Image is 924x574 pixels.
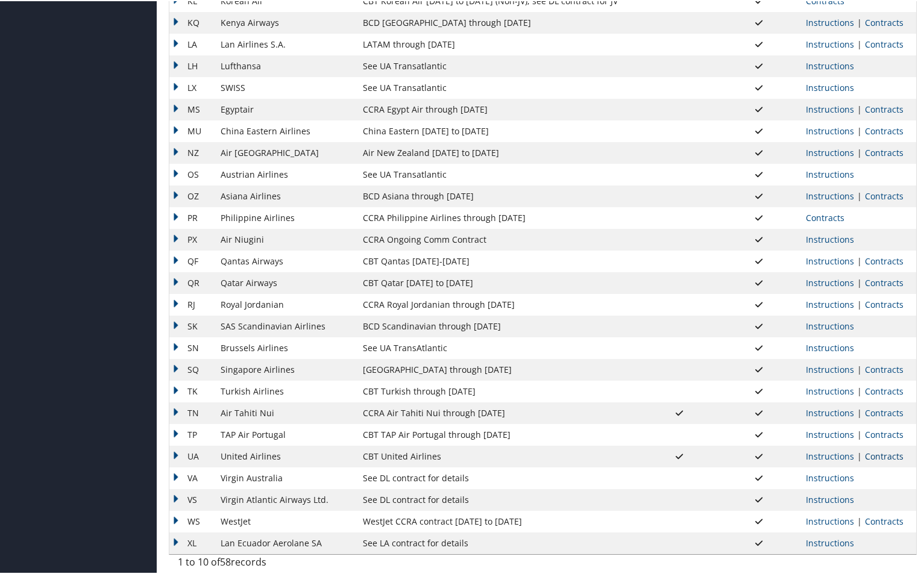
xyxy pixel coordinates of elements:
[357,184,640,206] td: BCD Asiana through [DATE]
[169,249,215,271] td: QF
[806,254,854,266] a: View Ticketing Instructions
[357,33,640,54] td: LATAM through [DATE]
[806,102,854,114] a: View Ticketing Instructions
[357,379,640,401] td: CBT Turkish through [DATE]
[215,206,357,228] td: Philippine Airlines
[357,119,640,141] td: China Eastern [DATE] to [DATE]
[169,379,215,401] td: TK
[854,298,865,309] span: |
[215,466,357,488] td: Virgin Australia
[215,119,357,141] td: China Eastern Airlines
[215,510,357,531] td: WestJet
[357,163,640,184] td: See UA Transatlantic
[806,189,854,201] a: View Ticketing Instructions
[169,401,215,423] td: TN
[357,531,640,553] td: See LA contract for details
[169,119,215,141] td: MU
[215,141,357,163] td: Air [GEOGRAPHIC_DATA]
[215,423,357,445] td: TAP Air Portugal
[215,358,357,379] td: Singapore Airlines
[357,271,640,293] td: CBT Qatar [DATE] to [DATE]
[357,336,640,358] td: See UA TransAtlantic
[865,16,904,27] a: View Contracts
[215,293,357,314] td: Royal Jordanian
[215,228,357,249] td: Air Niugini
[169,76,215,98] td: LX
[865,449,904,461] a: View Contracts
[854,363,865,374] span: |
[865,363,904,374] a: View Contracts
[215,76,357,98] td: SWISS
[865,428,904,439] a: View Contracts
[806,493,854,504] a: View Ticketing Instructions
[215,184,357,206] td: Asiana Airlines
[169,228,215,249] td: PX
[215,249,357,271] td: Qantas Airways
[357,54,640,76] td: See UA Transatlantic
[865,276,904,287] a: View Contracts
[169,11,215,33] td: KQ
[806,319,854,331] a: View Ticketing Instructions
[806,59,854,70] a: View Ticketing Instructions
[806,428,854,439] a: View Ticketing Instructions
[806,146,854,157] a: View Ticketing Instructions
[169,293,215,314] td: RJ
[215,531,357,553] td: Lan Ecuador Aerolane SA
[169,423,215,445] td: TP
[865,514,904,526] a: View Contracts
[357,98,640,119] td: CCRA Egypt Air through [DATE]
[806,384,854,396] a: View Ticketing Instructions
[865,384,904,396] a: View Contracts
[865,298,904,309] a: View Contracts
[865,254,904,266] a: View Contracts
[169,336,215,358] td: SN
[357,228,640,249] td: CCRA Ongoing Comm Contract
[169,445,215,466] td: UA
[357,141,640,163] td: Air New Zealand [DATE] to [DATE]
[806,16,854,27] a: View Ticketing Instructions
[854,254,865,266] span: |
[215,163,357,184] td: Austrian Airlines
[357,423,640,445] td: CBT TAP Air Portugal through [DATE]
[215,54,357,76] td: Lufthansa
[169,141,215,163] td: NZ
[357,401,640,423] td: CCRA Air Tahiti Nui through [DATE]
[806,341,854,352] a: View Ticketing Instructions
[169,33,215,54] td: LA
[169,98,215,119] td: MS
[215,401,357,423] td: Air Tahiti Nui
[806,37,854,49] a: View Ticketing Instructions
[806,363,854,374] a: View Ticketing Instructions
[169,163,215,184] td: OS
[357,76,640,98] td: See UA Transatlantic
[357,206,640,228] td: CCRA Philippine Airlines through [DATE]
[854,406,865,417] span: |
[215,379,357,401] td: Turkish Airlines
[854,276,865,287] span: |
[357,358,640,379] td: [GEOGRAPHIC_DATA] through [DATE]
[169,184,215,206] td: OZ
[854,514,865,526] span: |
[357,11,640,33] td: BCD [GEOGRAPHIC_DATA] through [DATE]
[220,554,231,567] span: 58
[854,449,865,461] span: |
[806,536,854,547] a: View Ticketing Instructions
[169,358,215,379] td: SQ
[806,298,854,309] a: View Ticketing Instructions
[865,189,904,201] a: View Contracts
[169,271,215,293] td: QR
[357,488,640,510] td: See DL contract for details
[169,314,215,336] td: SK
[215,445,357,466] td: United Airlines
[169,488,215,510] td: VS
[865,124,904,136] a: View Contracts
[865,146,904,157] a: View Contracts
[169,466,215,488] td: VA
[854,16,865,27] span: |
[806,514,854,526] a: View Ticketing Instructions
[854,189,865,201] span: |
[169,531,215,553] td: XL
[806,406,854,417] a: View Ticketing Instructions
[806,449,854,461] a: View Ticketing Instructions
[357,249,640,271] td: CBT Qantas [DATE]-[DATE]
